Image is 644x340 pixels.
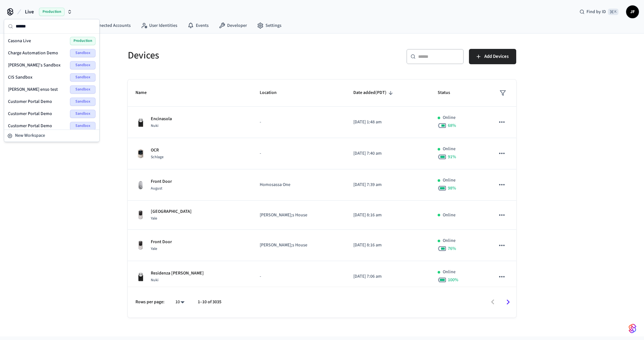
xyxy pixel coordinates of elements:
span: Location [260,88,285,98]
img: Yale Assure Touchscreen Wifi Smart Lock, Satin Nickel, Front [135,240,146,251]
span: Find by ID [586,9,606,15]
div: 10 [172,297,188,307]
span: New Workspace [15,132,45,139]
span: August [151,186,162,191]
span: Yale [151,216,157,221]
span: Sandbox [70,49,96,57]
p: Homosassa One [260,182,338,188]
span: [PERSON_NAME]'s Sandbox [8,62,61,68]
span: Status [438,88,458,98]
p: [DATE] 8:16 am [353,212,422,219]
a: Developer [214,20,252,31]
span: ⌘ K [608,9,618,15]
button: JF [626,5,639,18]
p: Online [443,212,456,219]
p: Residenza [PERSON_NAME] [151,270,204,277]
p: [DATE] 7:39 am [353,182,422,188]
span: Nuki [151,277,158,283]
span: Sandbox [70,97,96,106]
img: Nuki Smart Lock 3.0 Pro Black, Front [135,117,146,127]
p: OCR [151,147,164,154]
span: Charge Automation Demo [8,50,58,56]
img: SeamLogoGradient.69752ec5.svg [629,323,636,334]
p: - [260,150,338,157]
p: [PERSON_NAME];s House [260,212,338,219]
p: Rows per page: [135,299,165,305]
span: 98 % [448,185,456,191]
p: Online [443,269,456,275]
img: Nuki Smart Lock 3.0 Pro Black, Front [135,272,146,282]
p: 1–10 of 3035 [198,299,221,305]
span: 91 % [448,154,456,160]
img: August Wifi Smart Lock 3rd Gen, Silver, Front [135,180,146,190]
p: - [260,119,338,126]
span: Sandbox [70,122,96,130]
a: User Identities [136,20,182,31]
span: Date added(PDT) [353,88,395,98]
button: Add Devices [469,49,516,64]
span: 68 % [448,122,456,129]
img: Yale Assure Touchscreen Wifi Smart Lock, Satin Nickel, Front [135,210,146,220]
span: Customer Portal Demo [8,111,52,117]
h5: Devices [128,49,318,62]
span: 76 % [448,245,456,252]
span: Nuki [151,123,158,128]
span: Sandbox [70,61,96,69]
a: Events [182,20,214,31]
a: Settings [252,20,287,31]
span: Sandbox [70,73,96,81]
p: [DATE] 8:16 am [353,242,422,249]
p: Online [443,177,456,184]
span: Casona Live [8,38,31,44]
span: Production [39,8,65,16]
span: [PERSON_NAME] enso test [8,86,58,93]
p: Online [443,146,456,152]
p: Online [443,237,456,244]
button: New Workspace [5,130,99,141]
p: [PERSON_NAME];s House [260,242,338,249]
p: [DATE] 1:48 am [353,119,422,126]
p: Encinasola [151,116,172,122]
span: CIS Sandbox [8,74,33,81]
img: Schlage Sense Smart Deadbolt with Camelot Trim, Front [135,149,146,159]
span: Live [25,8,34,16]
p: - [260,273,338,280]
div: Find by ID⌘ K [574,6,624,18]
span: Customer Portal Demo [8,98,52,105]
span: Sandbox [70,110,96,118]
span: Sandbox [70,85,96,94]
p: Online [443,114,456,121]
span: Name [135,88,155,98]
p: Front Door [151,239,172,245]
span: Yale [151,246,157,251]
p: [DATE] 7:40 am [353,150,422,157]
span: Production [70,37,96,45]
span: 100 % [448,277,458,283]
span: Add Devices [484,52,509,61]
p: Front Door [151,178,172,185]
span: JF [627,6,638,18]
p: [DATE] 7:06 am [353,273,422,280]
button: Go to next page [501,295,516,310]
a: Connected Accounts [78,20,136,31]
div: Suggestions [4,34,99,129]
p: [GEOGRAPHIC_DATA] [151,208,192,215]
span: Customer Portal Demo [8,123,52,129]
span: Schlage [151,154,164,160]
